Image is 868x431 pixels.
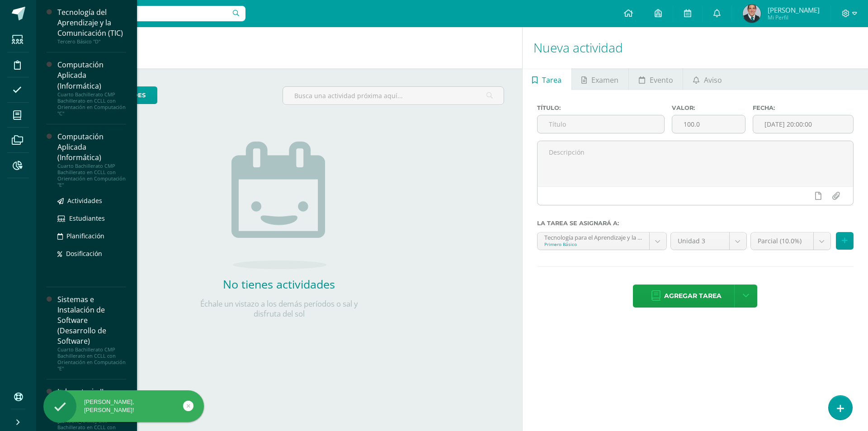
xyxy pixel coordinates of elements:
[57,7,126,45] a: Tecnología del Aprendizaje y la Comunicación (TIC)Tercero Básico "D"
[523,68,571,90] a: Tarea
[544,232,642,241] div: Tecnología para el Aprendizaje y la Comunicación (Informática) 'D'
[591,69,618,91] span: Examen
[231,142,326,269] img: no_activities.png
[768,5,820,14] span: [PERSON_NAME]
[538,232,666,250] a: Tecnología para el Aprendizaje y la Comunicación (Informática) 'D'Primero Básico
[572,68,628,90] a: Examen
[57,213,126,223] a: Estudiantes
[57,163,126,188] div: Cuarto Bachillerato CMP Bachillerato en CCLL con Orientación en Computación "E"
[533,27,857,68] h1: Nueva actividad
[57,60,126,91] div: Computación Aplicada (Informática)
[768,14,820,21] span: Mi Perfil
[66,232,104,240] span: Planificación
[672,104,745,111] label: Valor:
[758,232,807,250] span: Parcial (10.0%)
[189,276,369,292] h2: No tienes actividades
[629,68,683,90] a: Evento
[544,241,642,247] div: Primero Básico
[69,214,105,223] span: Estudiantes
[57,248,126,259] a: Dosificación
[743,5,761,23] img: a9976b1cad2e56b1ca6362e8fabb9e16.png
[751,232,830,250] a: Parcial (10.0%)
[189,299,369,319] p: Échale un vistazo a los demás períodos o sal y disfruta del sol
[542,69,561,91] span: Tarea
[678,232,722,250] span: Unidad 3
[57,7,126,38] div: Tecnología del Aprendizaje y la Comunicación (TIC)
[57,195,126,206] a: Actividades
[57,132,126,188] a: Computación Aplicada (Informática)Cuarto Bachillerato CMP Bachillerato en CCLL con Orientación en...
[47,27,511,68] h1: Actividades
[57,387,126,418] div: Laboratorio II (Sistema Operativo Macintoch)
[683,68,731,90] a: Aviso
[704,69,722,91] span: Aviso
[57,294,126,372] a: Sistemas e Instalación de Software (Desarrollo de Software)Cuarto Bachillerato CMP Bachillerato e...
[57,346,126,372] div: Cuarto Bachillerato CMP Bachillerato en CCLL con Orientación en Computación "E"
[57,132,126,163] div: Computación Aplicada (Informática)
[664,285,722,307] span: Agregar tarea
[42,6,245,21] input: Busca un usuario...
[671,232,746,250] a: Unidad 3
[283,87,503,104] input: Busca una actividad próxima aquí...
[57,231,126,241] a: Planificación
[650,69,673,91] span: Evento
[537,104,665,111] label: Título:
[753,115,853,133] input: Fecha de entrega
[57,91,126,117] div: Cuarto Bachillerato CMP Bachillerato en CCLL con Orientación en Computación "C"
[753,104,854,111] label: Fecha:
[57,60,126,116] a: Computación Aplicada (Informática)Cuarto Bachillerato CMP Bachillerato en CCLL con Orientación en...
[538,115,664,133] input: Título
[67,196,102,205] span: Actividades
[43,398,204,414] div: [PERSON_NAME], [PERSON_NAME]!
[672,115,745,133] input: Puntos máximos
[57,294,126,347] div: Sistemas e Instalación de Software (Desarrollo de Software)
[66,249,102,258] span: Dosificación
[57,38,126,45] div: Tercero Básico "D"
[537,220,854,227] label: La tarea se asignará a:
